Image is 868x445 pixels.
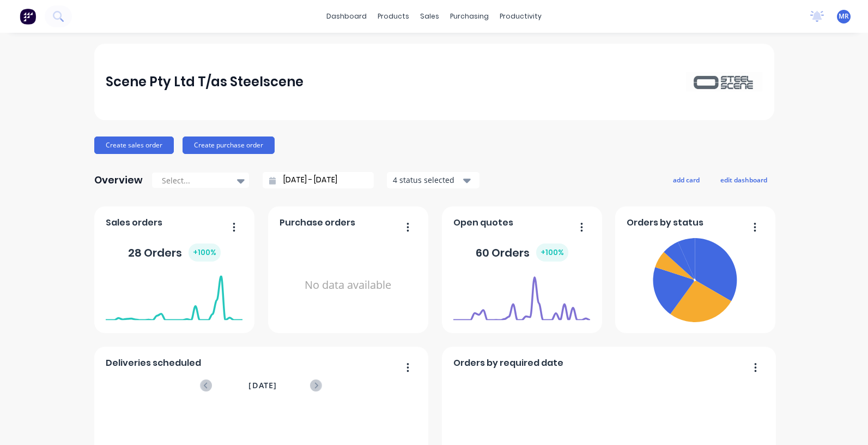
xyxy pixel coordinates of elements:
img: Factory [20,8,36,25]
span: Open quotes [453,216,513,229]
div: Scene Pty Ltd T/as Steelscene [106,71,304,93]
div: 60 Orders [476,244,568,262]
img: Scene Pty Ltd T/as Steelscene [686,72,762,91]
div: 28 Orders [128,244,221,262]
div: sales [415,8,445,25]
div: products [372,8,415,25]
div: 4 status selected [393,174,462,186]
span: Purchase orders [280,216,355,229]
div: + 100 % [536,244,568,262]
button: Create purchase order [183,137,275,154]
span: Sales orders [106,216,162,229]
button: 4 status selected [387,172,479,188]
div: + 100 % [189,244,221,262]
button: edit dashboard [713,173,774,187]
div: productivity [494,8,547,25]
button: Create sales order [94,137,174,154]
div: purchasing [445,8,494,25]
a: dashboard [321,8,372,25]
span: Orders by status [627,216,703,229]
span: MR [839,11,849,21]
div: No data available [280,234,416,337]
button: add card [666,173,707,187]
span: [DATE] [248,379,277,391]
div: Overview [94,169,143,191]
